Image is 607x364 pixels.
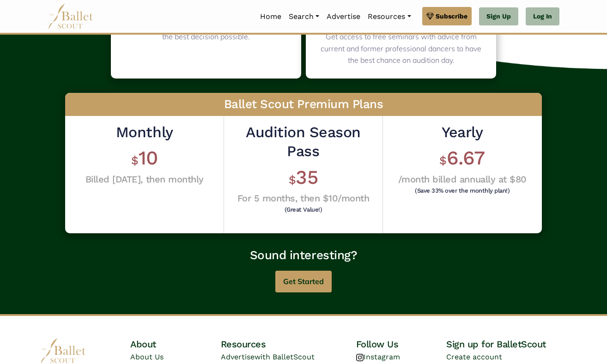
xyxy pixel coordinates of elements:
[231,165,376,190] h1: 35
[323,7,364,26] a: Advertise
[356,354,364,361] img: instagram logo
[131,154,139,167] span: $
[422,7,472,25] a: Subscribe
[61,248,546,263] h3: Sound interesting?
[398,123,527,142] h2: Yearly
[356,352,400,361] a: Instagram
[364,7,414,26] a: Resources
[231,192,376,204] h4: For 5 months, then $10/month
[401,188,524,194] h6: (Save 33% over the monthly plan!)
[221,338,341,350] h4: Resources
[130,338,206,350] h4: About
[85,173,204,185] h4: Billed [DATE], then monthly
[526,7,559,26] a: Log In
[256,7,285,26] a: Home
[275,274,332,284] a: Get Started
[447,146,485,169] span: 6.67
[255,352,315,361] span: with BalletScout
[221,352,315,361] a: Advertisewith BalletScout
[318,31,484,67] p: Get access to free seminars with advice from current and former professional dancers to have the ...
[40,338,86,364] img: logo
[85,146,204,171] h1: 10
[446,352,502,361] a: Create account
[479,7,518,26] a: Sign Up
[289,173,296,187] span: $
[446,338,567,350] h4: Sign up for BalletScout
[356,338,431,350] h4: Follow Us
[439,154,447,167] span: $
[65,93,541,116] h3: Ballet Scout Premium Plans
[231,123,376,161] h2: Audition Season Pass
[436,11,467,21] span: Subscribe
[426,11,434,21] img: gem.svg
[233,206,373,212] h6: (Great Value!)
[275,271,332,292] button: Get Started
[285,7,323,26] a: Search
[130,352,164,361] a: About Us
[85,123,204,142] h2: Monthly
[398,173,527,185] h4: /month billed annually at $80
